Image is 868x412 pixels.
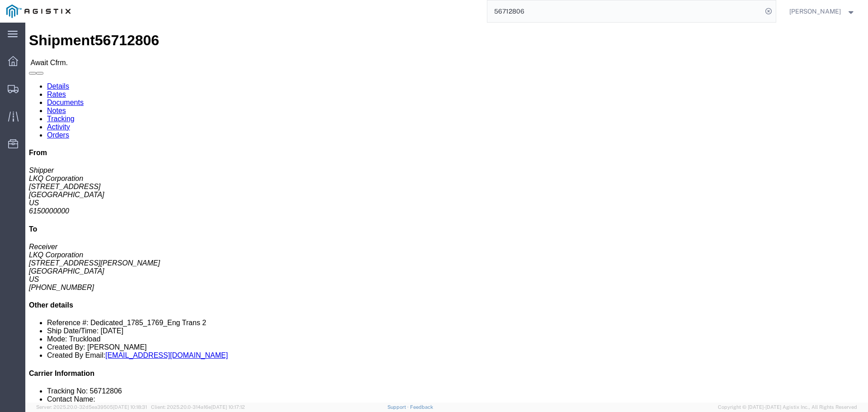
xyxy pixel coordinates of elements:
button: [PERSON_NAME] [789,6,856,17]
span: Server: 2025.20.0-32d5ea39505 [36,404,147,410]
iframe: FS Legacy Container [25,23,868,403]
span: [DATE] 10:17:12 [211,404,245,410]
img: logo [6,5,71,18]
a: Support [387,404,410,410]
a: Feedback [410,404,433,410]
span: [DATE] 10:18:31 [113,404,147,410]
input: Search for shipment number, reference number [487,0,762,22]
span: Douglas Harris [789,6,841,16]
span: Client: 2025.20.0-314a16e [151,404,245,410]
span: Copyright © [DATE]-[DATE] Agistix Inc., All Rights Reserved [718,403,857,411]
